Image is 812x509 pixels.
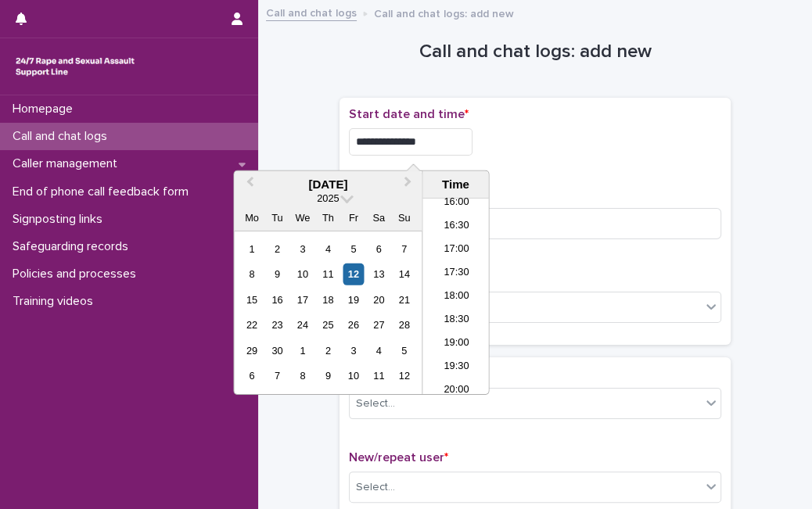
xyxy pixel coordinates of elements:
div: Mo [241,207,262,228]
div: Choose Wednesday, 3 September 2025 [292,238,313,260]
div: Choose Friday, 10 October 2025 [343,365,364,386]
p: Call and chat logs: add new [374,4,514,21]
div: Choose Tuesday, 2 September 2025 [267,238,288,260]
a: Call and chat logs [266,3,357,21]
div: Sa [368,207,390,228]
div: Choose Friday, 5 September 2025 [343,238,364,260]
button: Previous Month [235,173,260,198]
div: We [292,207,313,228]
div: Th [318,207,339,228]
div: Choose Saturday, 11 October 2025 [368,365,390,386]
div: Choose Monday, 8 September 2025 [241,263,262,285]
div: Choose Thursday, 18 September 2025 [318,289,339,310]
li: 17:00 [422,238,489,262]
div: Choose Thursday, 25 September 2025 [318,314,339,335]
li: 17:30 [422,262,489,285]
li: 16:00 [422,192,489,215]
div: Choose Sunday, 7 September 2025 [393,238,415,260]
div: Choose Thursday, 2 October 2025 [318,340,339,361]
div: Choose Saturday, 4 October 2025 [368,340,390,361]
li: 16:30 [422,215,489,238]
div: month 2025-09 [239,236,417,389]
div: Choose Thursday, 11 September 2025 [318,263,339,285]
div: Choose Sunday, 28 September 2025 [393,314,415,335]
p: Signposting links [6,212,115,227]
div: Choose Friday, 3 October 2025 [343,340,364,361]
div: [DATE] [234,177,422,192]
div: Choose Thursday, 9 October 2025 [318,365,339,386]
div: Choose Tuesday, 30 September 2025 [267,340,288,361]
div: Choose Saturday, 13 September 2025 [368,263,390,285]
div: Choose Monday, 22 September 2025 [241,314,262,335]
div: Time [426,177,484,192]
h1: Call and chat logs: add new [340,41,731,63]
p: Safeguarding records [6,239,141,254]
p: Homepage [6,102,85,116]
li: 18:00 [422,285,489,309]
div: Choose Tuesday, 23 September 2025 [267,314,288,335]
div: Choose Sunday, 12 October 2025 [393,365,415,386]
div: Choose Wednesday, 10 September 2025 [292,263,313,285]
p: Call and chat logs [6,129,120,144]
p: Training videos [6,294,106,309]
p: Caller management [6,156,130,171]
p: Policies and processes [6,267,149,281]
div: Choose Wednesday, 17 September 2025 [292,289,313,310]
div: Choose Wednesday, 1 October 2025 [292,340,313,361]
div: Choose Friday, 19 September 2025 [343,289,364,310]
div: Choose Tuesday, 16 September 2025 [267,289,288,310]
p: End of phone call feedback form [6,185,201,199]
div: Choose Saturday, 6 September 2025 [368,238,390,260]
div: Su [393,207,415,228]
li: 18:30 [422,309,489,332]
div: Choose Friday, 12 September 2025 [343,263,364,285]
div: Choose Monday, 29 September 2025 [241,340,262,361]
img: rhQMoQhaT3yELyF149Cw [13,51,138,82]
span: New/repeat user [349,451,448,464]
div: Choose Saturday, 20 September 2025 [368,289,390,310]
div: Choose Wednesday, 24 September 2025 [292,314,313,335]
div: Choose Wednesday, 8 October 2025 [292,365,313,386]
div: Choose Sunday, 21 September 2025 [393,289,415,310]
span: 2025 [317,192,339,204]
div: Choose Friday, 26 September 2025 [343,314,364,335]
div: Choose Monday, 6 October 2025 [241,365,262,386]
div: Choose Monday, 15 September 2025 [241,289,262,310]
div: Choose Thursday, 4 September 2025 [318,238,339,260]
div: Fr [343,207,364,228]
div: Choose Sunday, 14 September 2025 [393,263,415,285]
span: Start date and time [349,108,469,120]
div: Select... [356,479,395,496]
div: Tu [267,207,288,228]
div: Choose Tuesday, 9 September 2025 [267,263,288,285]
div: Choose Saturday, 27 September 2025 [368,314,390,335]
div: Choose Sunday, 5 October 2025 [393,340,415,361]
div: Choose Monday, 1 September 2025 [241,238,262,260]
li: 20:00 [422,379,489,403]
button: Next Month [397,173,422,198]
li: 19:00 [422,332,489,356]
li: 19:30 [422,356,489,379]
div: Choose Tuesday, 7 October 2025 [267,365,288,386]
div: Select... [356,396,395,412]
